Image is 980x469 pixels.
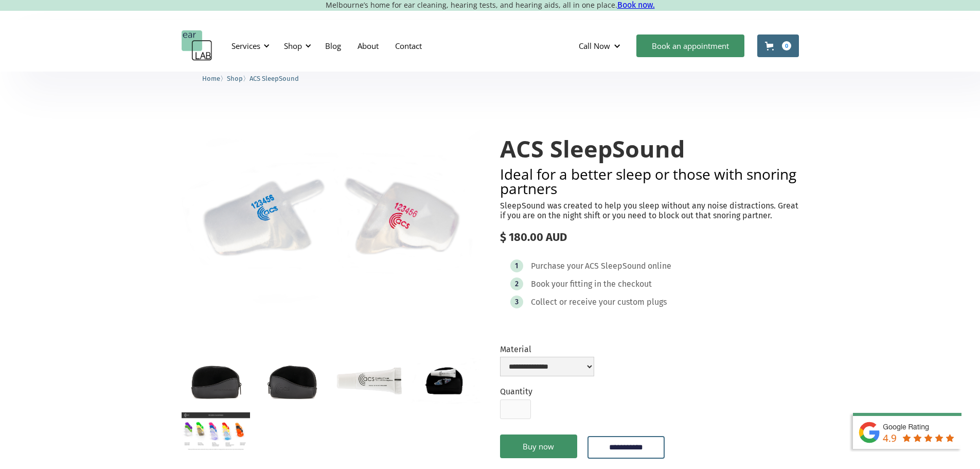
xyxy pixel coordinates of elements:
[227,75,243,82] span: Shop
[571,30,631,61] div: Call Now
[278,30,314,61] div: Shop
[500,136,799,162] h1: ACS SleepSound
[757,34,799,57] a: Open cart
[782,41,791,50] div: 0
[412,358,480,404] a: open lightbox
[585,261,646,271] div: ACS SleepSound
[387,31,430,61] a: Contact
[500,387,532,396] label: Quantity
[515,262,518,270] div: 1
[182,30,212,61] a: home
[250,73,299,83] a: ACS SleepSound
[500,435,577,458] a: Buy now
[250,75,299,82] span: ACS SleepSound
[202,73,227,84] li: 〉
[531,279,652,289] div: Book your fitting in the checkout
[648,261,671,271] div: online
[202,75,220,82] span: Home
[500,167,799,196] h2: Ideal for a better sleep or those with snoring partners
[182,115,480,323] a: open lightbox
[515,298,519,306] div: 3
[317,31,349,61] a: Blog
[231,41,260,51] div: Services
[227,73,243,83] a: Shop
[349,31,387,61] a: About
[500,344,594,354] label: Material
[500,231,799,244] div: $ 180.00 AUD
[531,297,667,307] div: Collect or receive your custom plugs
[227,73,250,84] li: 〉
[636,34,744,57] a: Book an appointment
[335,358,403,404] a: open lightbox
[182,412,250,451] a: open lightbox
[500,201,799,220] p: SleepSound was created to help you sleep without any noise distractions. Great if you are on the ...
[182,358,250,404] a: open lightbox
[258,358,327,404] a: open lightbox
[579,41,610,51] div: Call Now
[515,280,519,288] div: 2
[202,73,220,83] a: Home
[531,261,583,271] div: Purchase your
[182,115,480,323] img: ACS SleepSound
[225,30,273,61] div: Services
[284,41,302,51] div: Shop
